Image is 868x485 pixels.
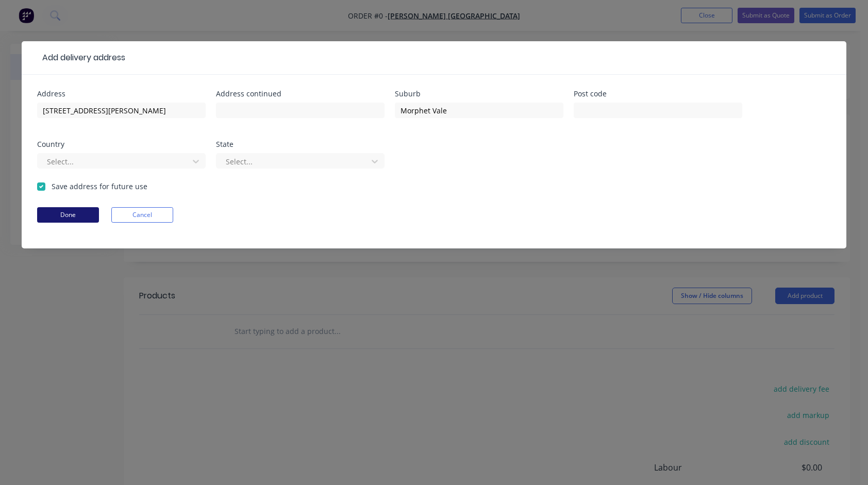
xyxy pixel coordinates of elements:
[37,141,206,148] div: Country
[37,52,125,64] div: Add delivery address
[574,90,742,97] div: Post code
[52,181,147,192] label: Save address for future use
[216,141,385,148] div: State
[37,207,99,223] button: Done
[111,207,173,223] button: Cancel
[37,90,206,97] div: Address
[216,90,385,97] div: Address continued
[395,90,563,97] div: Suburb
